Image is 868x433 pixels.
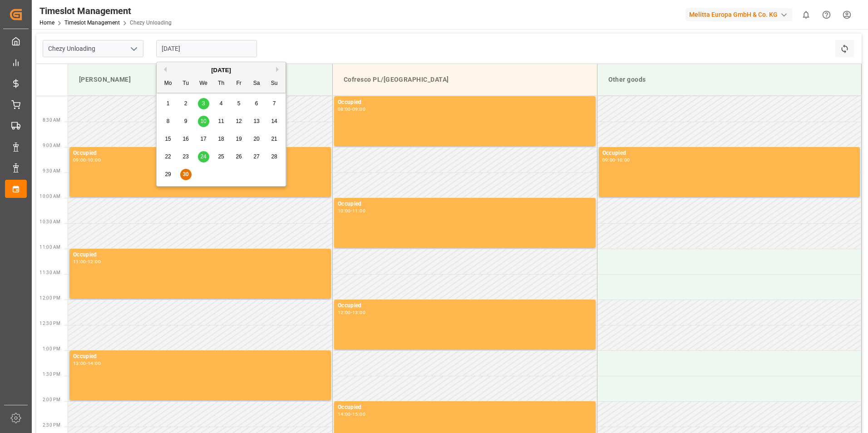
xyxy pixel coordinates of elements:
[180,133,192,145] div: Choose Tuesday, September 16th, 2025
[161,67,167,72] button: Previous Month
[184,100,187,107] span: 2
[165,136,171,142] span: 15
[88,158,101,162] div: 10:00
[39,321,60,326] span: 12:30 PM
[271,118,277,124] span: 14
[39,194,60,199] span: 10:00 AM
[352,310,365,315] div: 13:00
[273,100,276,107] span: 7
[269,98,280,109] div: Choose Sunday, September 7th, 2025
[218,153,224,160] span: 25
[269,133,280,145] div: Choose Sunday, September 21st, 2025
[39,245,60,250] span: 11:00 AM
[198,133,209,145] div: Choose Wednesday, September 17th, 2025
[180,98,192,109] div: Choose Tuesday, September 2nd, 2025
[338,403,592,412] div: Occupied
[39,270,60,275] span: 11:30 AM
[236,153,242,160] span: 26
[73,260,86,264] div: 11:00
[338,209,351,213] div: 10:00
[233,78,245,89] div: Fr
[156,40,257,57] input: DD.MM.YYYY
[233,133,245,145] div: Choose Friday, September 19th, 2025
[269,151,280,162] div: Choose Sunday, September 28th, 2025
[352,209,365,213] div: 11:00
[127,42,140,56] button: open menu
[39,295,60,300] span: 12:00 PM
[269,78,280,89] div: Su
[73,352,327,361] div: Occupied
[200,136,206,142] span: 17
[218,136,224,142] span: 18
[198,98,209,109] div: Choose Wednesday, September 3rd, 2025
[43,397,60,402] span: 2:00 PM
[43,40,143,57] input: Type to search/select
[351,209,352,213] div: -
[163,169,174,180] div: Choose Monday, September 29th, 2025
[200,153,206,160] span: 24
[796,5,816,25] button: show 0 new notifications
[237,100,241,107] span: 5
[338,301,592,310] div: Occupied
[351,310,352,315] div: -
[165,153,171,160] span: 22
[167,118,170,124] span: 8
[200,118,206,124] span: 10
[86,361,88,365] div: -
[180,151,192,162] div: Choose Tuesday, September 23rd, 2025
[253,136,259,142] span: 20
[602,149,857,158] div: Occupied
[180,169,192,180] div: Choose Tuesday, September 30th, 2025
[73,361,86,365] div: 13:00
[163,78,174,89] div: Mo
[167,100,170,107] span: 1
[686,8,792,21] div: Melitta Europa GmbH & Co. KG
[202,100,205,107] span: 3
[39,4,172,18] div: Timeslot Management
[86,158,88,162] div: -
[216,78,227,89] div: Th
[236,118,242,124] span: 12
[165,171,171,177] span: 29
[220,100,223,107] span: 4
[43,118,60,123] span: 8:30 AM
[338,98,592,107] div: Occupied
[43,423,60,428] span: 2:30 PM
[43,143,60,148] span: 9:00 AM
[602,158,616,162] div: 09:00
[218,118,224,124] span: 11
[182,171,188,177] span: 30
[233,98,245,109] div: Choose Friday, September 5th, 2025
[184,118,187,124] span: 9
[216,116,227,127] div: Choose Thursday, September 11th, 2025
[39,219,60,224] span: 10:30 AM
[180,78,192,89] div: Tu
[233,116,245,127] div: Choose Friday, September 12th, 2025
[816,5,837,25] button: Help Center
[276,67,281,72] button: Next Month
[180,116,192,127] div: Choose Tuesday, September 9th, 2025
[216,133,227,145] div: Choose Thursday, September 18th, 2025
[605,71,854,88] div: Other goods
[615,158,616,162] div: -
[236,136,242,142] span: 19
[182,153,188,160] span: 23
[233,151,245,162] div: Choose Friday, September 26th, 2025
[39,20,54,26] a: Home
[338,310,351,315] div: 12:00
[182,136,188,142] span: 16
[686,6,796,23] button: Melitta Europa GmbH & Co. KG
[198,151,209,162] div: Choose Wednesday, September 24th, 2025
[159,95,283,183] div: month 2025-09
[216,151,227,162] div: Choose Thursday, September 25th, 2025
[163,98,174,109] div: Choose Monday, September 1st, 2025
[163,116,174,127] div: Choose Monday, September 8th, 2025
[271,153,277,160] span: 28
[255,100,258,107] span: 6
[64,20,120,26] a: Timeslot Management
[163,133,174,145] div: Choose Monday, September 15th, 2025
[352,412,365,416] div: 15:00
[338,200,592,209] div: Occupied
[73,251,327,260] div: Occupied
[157,66,286,75] div: [DATE]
